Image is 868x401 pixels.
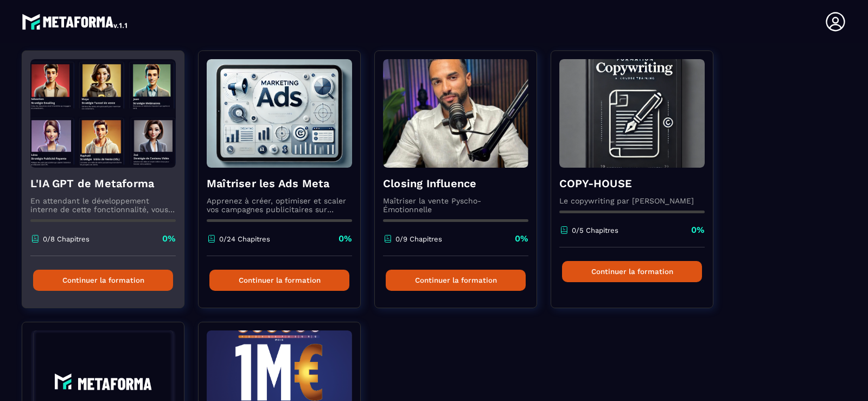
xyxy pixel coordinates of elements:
a: formation-backgroundCOPY-HOUSELe copywriting par [PERSON_NAME]0/5 Chapitres0%Continuer la formation [551,50,727,322]
h4: Maîtriser les Ads Meta [207,176,352,191]
p: 0/8 Chapitres [43,235,90,243]
p: 0% [515,233,528,245]
button: Continuer la formation [386,270,526,291]
p: 0/24 Chapitres [219,235,270,243]
a: formation-backgroundClosing InfluenceMaîtriser la vente Pyscho-Émotionnelle0/9 Chapitres0%Continu... [374,50,551,322]
a: formation-backgroundMaîtriser les Ads MetaApprenez à créer, optimiser et scaler vos campagnes pub... [198,50,374,322]
p: 0% [162,233,176,245]
button: Continuer la formation [562,261,702,282]
img: formation-background [30,59,176,168]
h4: Closing Influence [383,176,528,191]
p: Le copywriting par [PERSON_NAME] [559,196,705,205]
h4: L'IA GPT de Metaforma [30,176,176,191]
p: Maîtriser la vente Pyscho-Émotionnelle [383,196,528,214]
p: Apprenez à créer, optimiser et scaler vos campagnes publicitaires sur Facebook et Instagram. [207,196,352,214]
p: 0% [691,224,705,236]
p: 0/9 Chapitres [395,235,442,243]
h4: COPY-HOUSE [559,176,705,191]
img: formation-background [383,59,528,168]
img: formation-background [207,59,352,168]
p: En attendant le développement interne de cette fonctionnalité, vous pouvez déjà l’utiliser avec C... [30,196,176,214]
img: formation-background [559,59,705,168]
a: formation-backgroundL'IA GPT de MetaformaEn attendant le développement interne de cette fonctionn... [22,50,198,322]
p: 0% [339,233,352,245]
button: Continuer la formation [33,270,173,291]
button: Continuer la formation [209,270,349,291]
img: logo [22,11,129,33]
p: 0/5 Chapitres [572,226,618,234]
